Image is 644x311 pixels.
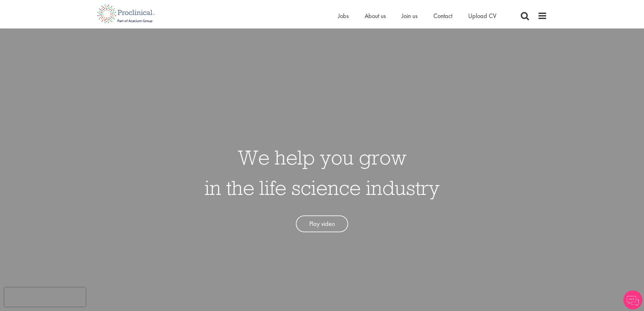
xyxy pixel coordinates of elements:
[402,12,418,20] a: Join us
[296,215,348,232] a: Play video
[205,142,440,203] h1: We help you grow in the life science industry
[623,290,642,309] img: Chatbot
[365,12,386,20] a: About us
[468,12,496,20] a: Upload CV
[433,12,452,20] a: Contact
[338,12,349,20] a: Jobs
